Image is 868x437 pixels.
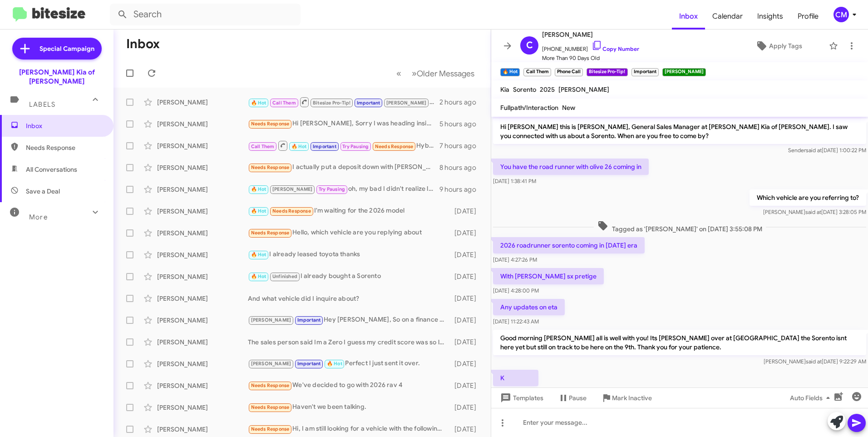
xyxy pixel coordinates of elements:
[248,338,450,347] div: The sales person said Im a Zero I guess my credit score was so low I couldnt leave the lot with a...
[788,147,866,154] span: Sender [DATE] 1:00:22 PM
[662,68,706,76] small: [PERSON_NAME]
[551,390,594,406] button: Pause
[251,317,291,323] span: [PERSON_NAME]
[526,38,533,53] span: C
[450,316,483,325] div: [DATE]
[248,184,439,194] div: oh, my bad I didn't realize lol, but I'll go look to see if we got them in
[248,358,450,369] div: Perfect I just sent it over.
[26,121,103,130] span: Inbox
[29,213,48,221] span: More
[272,273,297,279] span: Unfinished
[764,358,866,365] span: [PERSON_NAME] [DATE] 9:22:29 AM
[251,100,266,106] span: 🔥 Hot
[493,178,536,184] span: [DATE] 1:38:41 PM
[750,3,790,30] span: Insights
[248,228,450,238] div: Hello, which vehicle are you replying about
[357,100,380,106] span: Important
[732,38,824,54] button: Apply Tags
[319,186,345,192] span: Try Pausing
[313,144,336,149] span: Important
[157,425,248,434] div: [PERSON_NAME]
[439,119,483,129] div: 5 hours ago
[157,338,248,347] div: [PERSON_NAME]
[790,3,826,30] a: Profile
[12,38,102,60] a: Special Campaign
[248,162,439,173] div: I actually put a deposit down with [PERSON_NAME] [DATE] for a sorento
[450,381,483,390] div: [DATE]
[450,228,483,238] div: [DATE]
[157,272,248,281] div: [PERSON_NAME]
[157,228,248,238] div: [PERSON_NAME]
[251,426,290,432] span: Needs Response
[251,208,266,214] span: 🔥 Hot
[439,163,483,172] div: 8 hours ago
[248,249,450,260] div: I already leased toyota thanks
[157,250,248,259] div: [PERSON_NAME]
[157,163,248,172] div: [PERSON_NAME]
[493,256,537,263] span: [DATE] 4:27:26 PM
[327,361,342,367] span: 🔥 Hot
[594,220,766,233] span: Tagged as '[PERSON_NAME]' on [DATE] 3:55:08 PM
[248,119,439,129] div: Hi [PERSON_NAME], Sorry I was heading inside to Dentist. I already connected with [PERSON_NAME] (...
[806,147,822,154] span: said at
[248,380,450,391] div: We've decided to go with 2026 rav 4
[251,382,290,388] span: Needs Response
[498,390,543,406] span: Templates
[291,144,307,149] span: 🔥 Hot
[450,359,483,368] div: [DATE]
[513,85,536,94] span: Sorento
[594,390,659,406] button: Mark Inactive
[412,68,417,79] span: »
[493,268,604,284] p: With [PERSON_NAME] sx pretige
[251,144,275,149] span: Call Them
[769,38,802,54] span: Apply Tags
[826,7,858,22] button: CM
[248,315,450,325] div: Hey [PERSON_NAME], So on a finance that Sportage we could keep you below 600 a month with about $...
[450,425,483,434] div: [DATE]
[491,390,551,406] button: Templates
[493,370,538,386] p: K
[248,140,439,151] div: Hybrid Ex is fine
[157,119,248,129] div: [PERSON_NAME]
[569,390,587,406] span: Pause
[542,29,639,40] span: [PERSON_NAME]
[540,85,555,94] span: 2025
[542,40,639,54] span: [PHONE_NUMBER]
[251,164,290,170] span: Needs Response
[386,100,427,106] span: [PERSON_NAME]
[493,330,866,355] p: Good morning [PERSON_NAME] all is well with you! Its [PERSON_NAME] over at [GEOGRAPHIC_DATA] the ...
[672,3,705,30] a: Inbox
[248,294,450,303] div: And what vehicle did I inquire about?
[251,361,291,367] span: [PERSON_NAME]
[555,68,583,76] small: Phone Call
[500,68,520,76] small: 🔥 Hot
[763,209,866,215] span: [PERSON_NAME] [DATE] 3:28:05 PM
[806,358,822,365] span: said at
[493,237,645,253] p: 2026 roadrunner sorento coming in [DATE] era
[251,230,290,236] span: Needs Response
[126,37,160,51] h1: Inbox
[542,54,639,63] span: More Than 90 Days Old
[500,85,509,94] span: Kia
[417,69,474,79] span: Older Messages
[391,64,480,83] nav: Page navigation example
[396,68,401,79] span: «
[612,390,652,406] span: Mark Inactive
[272,186,313,192] span: [PERSON_NAME]
[450,294,483,303] div: [DATE]
[297,317,321,323] span: Important
[157,403,248,412] div: [PERSON_NAME]
[587,68,627,76] small: Bitesize Pro-Tip!
[248,424,450,434] div: Hi, I am still looking for a vehicle with the following config: Kia [DATE] SX-Prestige Hybrid Ext...
[500,104,558,112] span: Fullpath/Interaction
[450,403,483,412] div: [DATE]
[562,104,575,112] span: New
[833,7,849,22] div: CM
[29,100,55,109] span: Labels
[705,3,750,30] a: Calendar
[493,287,539,294] span: [DATE] 4:28:00 PM
[39,44,94,53] span: Special Campaign
[790,390,833,406] span: Auto Fields
[26,165,77,174] span: All Conversations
